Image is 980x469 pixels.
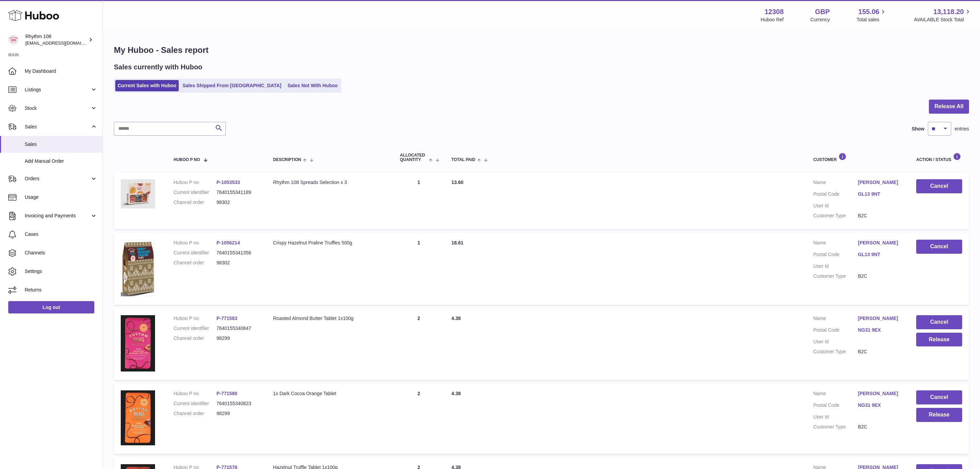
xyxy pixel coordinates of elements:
td: 2 [393,384,445,454]
span: Returns [25,287,97,293]
dd: 7640155341356 [216,250,259,256]
span: 13.60 [451,180,463,185]
dt: Huboo P no [174,240,216,246]
span: AVAILABLE Stock Total [914,16,972,23]
h2: Sales currently with Huboo [114,62,202,72]
dt: Postal Code [813,402,858,410]
dt: Name [813,315,858,323]
span: Orders [25,175,90,182]
label: Show [912,126,924,132]
button: Release [916,408,962,422]
dd: 7640155340823 [216,400,259,407]
dt: Channel order [174,335,216,342]
a: P-771580 [216,391,237,396]
span: Cases [25,231,97,238]
dt: Channel order [174,199,216,206]
span: 155.06 [858,7,879,16]
div: Crispy Hazelnut Praline Truffles 500g [273,240,386,246]
dd: B2C [858,348,902,355]
dd: B2C [858,213,902,219]
img: 123081684745900.jpg [121,315,155,371]
td: 1 [393,233,445,305]
div: Action / Status [916,153,962,162]
span: My Dashboard [25,68,97,75]
span: entries [955,126,969,132]
dt: Customer Type [813,424,858,430]
a: P-1053533 [216,180,240,185]
button: Release All [929,100,969,114]
span: 4.38 [451,391,461,396]
span: Total sales [857,16,887,23]
dt: Current identifier [174,189,216,196]
a: [PERSON_NAME] [858,240,902,246]
a: GL13 9NT [858,251,902,258]
button: Cancel [916,179,962,193]
a: P-771583 [216,316,237,321]
span: Description [273,158,301,162]
button: Cancel [916,390,962,404]
dt: Customer Type [813,273,858,279]
dd: 98299 [216,335,259,342]
dt: Current identifier [174,250,216,256]
span: 4.38 [451,316,461,321]
span: Listings [25,87,90,93]
strong: 12308 [765,7,784,16]
div: 1x Dark Cocoa Orange Tablet [273,390,386,397]
dd: 7640155341189 [216,189,259,196]
div: Huboo Ref [761,16,784,23]
dt: Name [813,179,858,187]
dd: B2C [858,273,902,279]
dt: Huboo P no [174,315,216,322]
a: [PERSON_NAME] [858,390,902,397]
a: NG31 9EX [858,402,902,409]
dt: Huboo P no [174,179,216,186]
dt: Current identifier [174,400,216,407]
span: Add Manual Order [25,158,97,164]
h1: My Huboo - Sales report [114,45,969,56]
span: Invoicing and Payments [25,213,90,219]
dt: Channel order [174,260,216,266]
dt: Customer Type [813,213,858,219]
span: 13,118.20 [933,7,964,16]
div: Currency [811,16,830,23]
dt: User Id [813,263,858,270]
span: 18.61 [451,240,463,245]
dt: User Id [813,339,858,345]
span: Channels [25,250,97,256]
span: Stock [25,105,90,112]
dt: Channel order [174,410,216,417]
a: 155.06 Total sales [857,7,887,23]
a: NG31 9EX [858,327,902,333]
span: Sales [25,141,97,148]
img: 1756376586.JPG [121,240,155,296]
td: 2 [393,308,445,380]
span: Total paid [451,158,475,162]
a: [PERSON_NAME] [858,315,902,322]
button: Release [916,333,962,347]
dd: 98302 [216,260,259,266]
dt: Name [813,390,858,399]
span: Usage [25,194,97,201]
a: 13,118.20 AVAILABLE Stock Total [914,7,972,23]
a: P-1056214 [216,240,240,245]
dt: Name [813,240,858,248]
div: Rhythm 108 [25,33,87,46]
div: Roasted Almond Butter Tablet 1x100g [273,315,386,322]
a: Sales Shipped From [GEOGRAPHIC_DATA] [180,80,284,91]
dt: Huboo P no [174,390,216,397]
dt: Postal Code [813,191,858,199]
a: Sales Not With Huboo [285,80,340,91]
span: ALLOCATED Quantity [400,153,427,162]
img: 123081684745933.JPG [121,390,155,445]
dd: 98302 [216,199,259,206]
button: Cancel [916,315,962,329]
a: [PERSON_NAME] [858,179,902,186]
span: Settings [25,268,97,275]
strong: GBP [815,7,830,16]
span: Sales [25,124,90,130]
dt: Postal Code [813,327,858,335]
span: [EMAIL_ADDRESS][DOMAIN_NAME] [25,40,101,46]
img: 1753718925.JPG [121,179,155,208]
a: GL13 9NT [858,191,902,197]
button: Cancel [916,240,962,254]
